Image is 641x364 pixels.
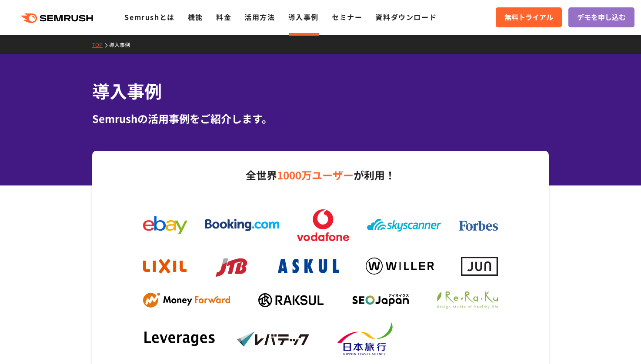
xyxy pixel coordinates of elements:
[143,331,217,348] img: leverages
[244,12,275,22] a: 活用方法
[143,216,187,234] img: ebay
[92,41,109,48] a: TOP
[437,291,498,309] img: ReRaKu
[109,41,137,48] a: 導入事例
[424,330,498,348] img: dummy
[258,293,324,307] img: raksul
[216,12,231,22] a: 料金
[92,111,549,126] div: Semrushの活用事例をご紹介します。
[277,167,354,182] span: 1000万ユーザー
[504,12,553,23] span: 無料トライアル
[134,166,507,184] p: 全世界 が利用！
[577,12,626,23] span: デモを申し込む
[568,7,634,27] a: デモを申し込む
[143,293,230,308] img: mf
[461,257,498,275] img: jun
[352,294,409,306] img: seojapan
[332,12,362,22] a: セミナー
[143,259,187,274] img: lixil
[331,322,404,357] img: nta
[214,254,250,279] img: jtb
[237,331,310,347] img: levtech
[459,221,498,231] img: forbes
[375,12,437,22] a: 資料ダウンロード
[496,7,562,27] a: 無料トライアル
[188,12,203,22] a: 機能
[278,259,339,273] img: askul
[124,12,174,22] a: Semrushとは
[288,12,319,22] a: 導入事例
[297,209,349,241] img: vodafone
[205,219,279,231] img: booking
[92,78,549,104] h1: 導入事例
[367,219,441,232] img: skyscanner
[366,258,434,275] img: willer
